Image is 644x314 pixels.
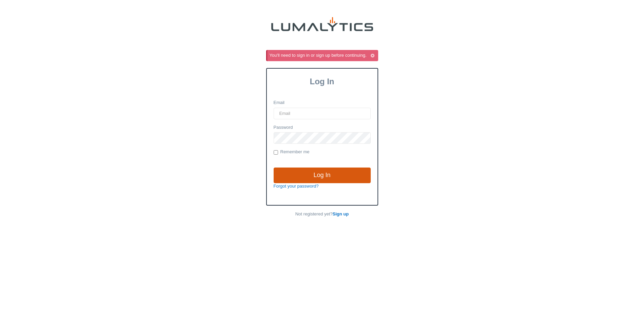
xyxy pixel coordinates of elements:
input: Log In [274,168,371,183]
label: Password [274,124,293,131]
label: Remember me [274,149,310,156]
img: lumalytics-black-e9b537c871f77d9ce8d3a6940f85695cd68c596e3f819dc492052d1098752254.png [271,17,373,31]
input: Email [274,108,371,119]
input: Remember me [274,150,278,155]
h3: Log In [267,77,378,86]
p: Not registered yet? [266,211,378,217]
label: Email [274,100,285,106]
div: You'll need to sign in or sign up before continuing. [270,52,377,59]
a: Forgot your password? [274,184,319,189]
a: Sign up [333,211,349,216]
